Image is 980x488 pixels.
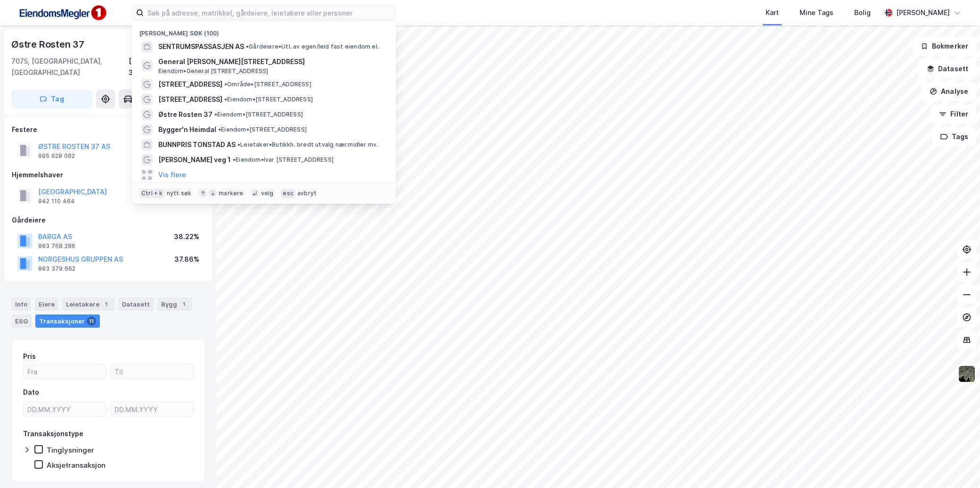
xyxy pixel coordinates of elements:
div: velg [261,190,274,197]
div: Transaksjoner [35,314,100,328]
span: • [237,141,240,148]
span: Eiendom • [STREET_ADDRESS] [214,111,303,118]
span: • [218,126,221,133]
div: Pris [23,351,36,362]
div: 1 [179,299,188,309]
div: Festere [12,124,205,135]
span: Østre Rosten 37 [158,109,212,120]
div: 993 768 286 [38,242,75,250]
span: [STREET_ADDRESS] [158,94,222,105]
button: Vis flere [158,169,186,181]
div: Transaksjonstype [23,428,83,439]
span: Gårdeiere • Utl. av egen/leid fast eiendom el. [246,43,379,50]
span: SENTRUMSPASSASJEN AS [158,41,244,52]
div: Dato [23,387,39,398]
iframe: Chat Widget [933,443,980,488]
div: Eiere [35,298,58,311]
div: 993 379 662 [38,265,75,273]
div: Kart [766,7,779,18]
div: Bolig [854,7,871,18]
div: 1 [101,299,111,309]
span: BUNNPRIS TONSTAD AS [158,139,236,150]
div: avbryt [297,190,317,197]
div: Bygg [157,298,192,311]
img: 9k= [958,365,976,383]
div: Info [11,298,31,311]
div: markere [219,190,243,197]
button: Analyse [922,82,976,101]
span: Eiendom • [STREET_ADDRESS] [218,126,307,133]
div: 995 628 082 [38,152,75,160]
span: Leietaker • Butikkh. bredt utvalg nær.midler mv. [237,141,378,149]
span: • [246,43,249,50]
span: [STREET_ADDRESS] [158,79,222,90]
div: nytt søk [167,190,192,197]
div: 7075, [GEOGRAPHIC_DATA], [GEOGRAPHIC_DATA] [11,56,129,78]
button: Filter [931,105,976,124]
img: F4PB6Px+NJ5v8B7XTbfpPpyloAAAAASUVORK5CYII= [15,2,109,24]
div: [PERSON_NAME] [896,7,950,18]
div: Tinglysninger [47,446,94,455]
span: Eiendom • General [STREET_ADDRESS] [158,67,268,75]
div: Leietakere [62,298,114,311]
div: Aksjetransaksjon [47,461,106,470]
div: 942 110 464 [38,198,75,205]
div: Østre Rosten 37 [11,37,86,52]
div: Mine Tags [800,7,833,18]
div: 37.86% [174,254,199,265]
div: Kontrollprogram for chat [933,443,980,488]
span: • [214,111,217,118]
div: Datasett [118,298,154,311]
input: Til [111,364,193,379]
div: Ctrl + k [139,189,165,198]
div: 11 [87,316,96,326]
input: DD.MM.YYYY [111,402,193,416]
span: Bygger'n Heimdal [158,124,216,135]
button: Bokmerker [913,37,976,56]
span: General [PERSON_NAME][STREET_ADDRESS] [158,56,384,67]
button: Tags [932,127,976,146]
div: Hjemmelshaver [12,169,205,181]
button: Datasett [919,59,976,78]
button: Tag [11,90,92,108]
div: [GEOGRAPHIC_DATA], 323/1929 [129,56,205,78]
div: [PERSON_NAME] søk (100) [132,22,396,39]
span: Område • [STREET_ADDRESS] [224,81,311,88]
input: Søk på adresse, matrikkel, gårdeiere, leietakere eller personer [144,6,395,20]
span: Eiendom • [STREET_ADDRESS] [224,96,313,103]
div: ESG [11,314,32,328]
span: • [224,81,227,88]
span: [PERSON_NAME] veg 1 [158,154,231,165]
div: 38.22% [174,231,199,242]
input: DD.MM.YYYY [24,402,106,416]
span: • [224,96,227,103]
input: Fra [24,364,106,379]
span: Eiendom • Ivar [STREET_ADDRESS] [233,156,334,164]
span: • [233,156,236,163]
div: Gårdeiere [12,215,205,226]
div: esc [281,189,295,198]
